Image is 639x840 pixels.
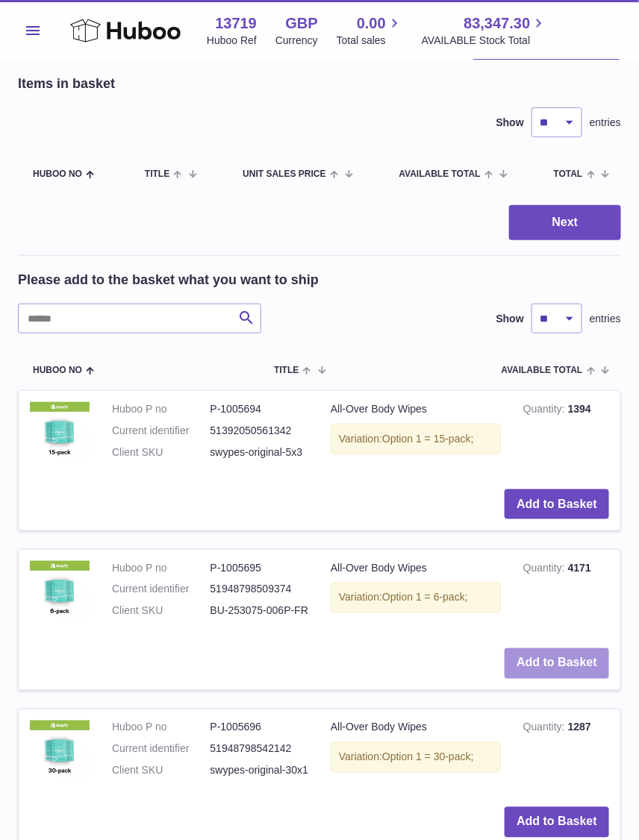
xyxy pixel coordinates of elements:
span: entries [590,312,621,326]
span: Option 1 = 30-pack; [382,751,474,763]
dt: Huboo P no [112,402,211,416]
div: Variation: [331,583,501,613]
dd: BU-253075-006P-FR [211,604,309,618]
img: All-Over Body Wipes [30,721,90,780]
span: AVAILABLE Total [399,169,481,179]
h2: Items in basket [18,75,115,93]
dt: Client SKU [112,445,211,460]
dd: swypes-original-30x1 [211,764,309,778]
dd: P-1005696 [211,721,309,735]
td: All-Over Body Wipes [319,550,512,637]
dd: swypes-original-5x3 [211,445,309,460]
label: Show [496,116,524,130]
dt: Client SKU [112,764,211,778]
dt: Client SKU [112,604,211,618]
span: Total sales [337,34,403,48]
dd: P-1005695 [211,561,309,575]
div: Variation: [331,742,501,773]
td: 1287 [512,709,620,797]
div: Currency [275,34,318,48]
span: AVAILABLE Total [502,366,583,375]
div: Variation: [331,424,501,454]
td: All-Over Body Wipes [319,709,512,797]
dd: P-1005694 [211,402,309,416]
dt: Huboo P no [112,561,211,575]
span: Title [145,169,169,179]
td: All-Over Body Wipes [319,391,512,478]
h2: Please add to the basket what you want to ship [18,271,319,289]
button: Next [509,205,621,240]
label: Show [496,312,524,326]
span: entries [590,116,621,130]
div: Huboo Ref [207,34,257,48]
strong: GBP [285,13,317,34]
strong: Quantity [523,403,568,419]
strong: Quantity [523,562,568,577]
button: Add to Basket [505,807,609,838]
span: Huboo no [33,366,82,375]
a: 0.00 Total sales [337,13,403,48]
img: All-Over Body Wipes [30,561,90,621]
span: 0.00 [357,13,386,34]
a: 83,347.30 AVAILABLE Stock Total [422,13,548,48]
img: All-Over Body Wipes [30,402,90,462]
span: Option 1 = 6-pack; [382,592,468,604]
button: Add to Basket [505,648,609,679]
span: Option 1 = 15-pack; [382,433,474,445]
button: Add to Basket [505,489,609,520]
dd: 51948798542142 [211,742,309,756]
span: AVAILABLE Stock Total [422,34,548,48]
dt: Current identifier [112,583,211,597]
dd: 51948798509374 [211,583,309,597]
dt: Huboo P no [112,721,211,735]
td: 1394 [512,391,620,478]
dd: 51392050561342 [211,424,309,438]
strong: Quantity [523,721,568,737]
dt: Current identifier [112,742,211,756]
span: Title [274,366,299,375]
dt: Current identifier [112,424,211,438]
span: Huboo no [33,169,82,179]
span: Total [554,169,583,179]
span: Unit Sales Price [243,169,325,179]
strong: 13719 [215,13,257,34]
td: 4171 [512,550,620,637]
span: 83,347.30 [464,13,530,34]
